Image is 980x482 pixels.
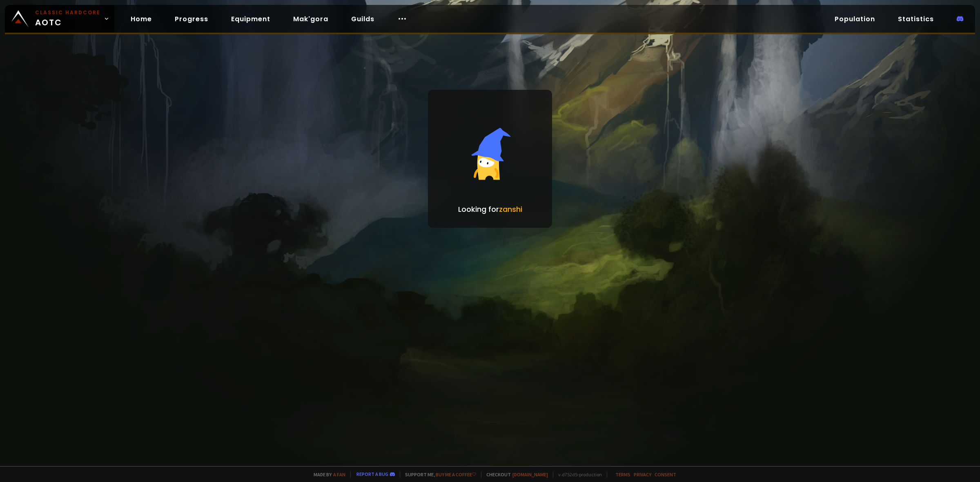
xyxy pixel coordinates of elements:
[615,471,630,478] a: Terms
[512,471,548,478] a: [DOMAIN_NAME]
[287,11,335,27] a: Mak'gora
[436,471,476,478] a: Buy me a coffee
[499,204,522,214] span: zanshi
[655,471,676,478] a: Consent
[345,11,381,27] a: Guilds
[309,471,345,478] span: Made by
[553,471,602,478] span: v. d752d5 - production
[481,471,548,478] span: Checkout
[458,204,522,215] p: Looking for
[400,471,476,478] span: Support me,
[828,11,882,27] a: Population
[891,11,940,27] a: Statistics
[124,11,158,27] a: Home
[5,5,114,33] a: Classic HardcoreAOTC
[356,471,388,477] a: Report a bug
[35,9,100,29] span: AOTC
[333,471,345,478] a: a fan
[225,11,277,27] a: Equipment
[634,471,651,478] a: Privacy
[168,11,215,27] a: Progress
[35,9,100,16] small: Classic Hardcore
